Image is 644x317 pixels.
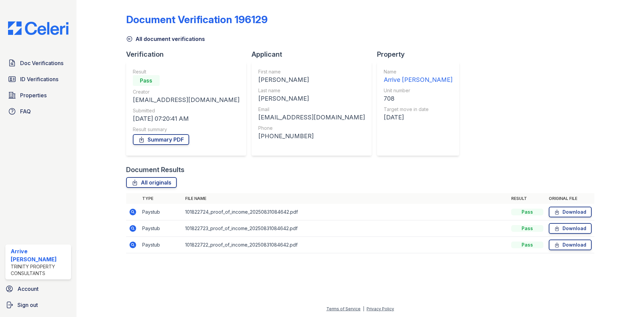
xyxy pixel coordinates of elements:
td: 101822723_proof_of_income_20250831084642.pdf [182,220,508,237]
img: CE_Logo_Blue-a8612792a0a2168367f1c8372b55b34899dd931a85d93a1a3d3e32e68fde9ad4.png [3,21,74,35]
span: Account [17,285,39,293]
div: [PERSON_NAME] [258,75,365,85]
a: Summary PDF [133,134,189,145]
th: Original file [546,193,594,204]
div: [PERSON_NAME] [258,94,365,103]
th: Type [140,193,182,204]
div: [PHONE_NUMBER] [258,131,365,141]
div: Document Verification 196129 [126,13,268,25]
div: [EMAIL_ADDRESS][DOMAIN_NAME] [133,95,239,105]
div: | [363,306,364,311]
a: Terms of Service [326,306,361,311]
div: First name [258,68,365,75]
span: ID Verifications [20,75,58,83]
div: Result [133,68,239,75]
a: All originals [126,177,177,188]
a: Privacy Policy [367,306,394,311]
a: ID Verifications [5,72,71,86]
div: Document Results [126,165,184,174]
div: Pass [511,225,543,232]
th: File name [182,193,508,204]
th: Result [508,193,546,204]
div: Arrive [PERSON_NAME] [384,75,452,85]
div: 708 [384,94,452,103]
div: Last name [258,87,365,94]
div: Unit number [384,87,452,94]
td: 101822724_proof_of_income_20250831084642.pdf [182,204,508,220]
div: Property [377,50,465,59]
div: Result summary [133,126,239,133]
div: Pass [511,242,543,248]
div: Applicant [252,50,377,59]
span: Properties [20,91,47,99]
td: Paystub [140,237,182,253]
span: FAQ [20,107,31,115]
div: Pass [133,75,160,86]
a: Account [3,282,74,296]
div: Trinity Property Consultants [11,263,68,277]
a: All document verifications [126,35,205,43]
a: Properties [5,89,71,102]
a: Download [549,223,592,234]
a: Download [549,207,592,217]
td: 101822722_proof_of_income_20250831084642.pdf [182,237,508,253]
div: [DATE] 07:20:41 AM [133,114,239,123]
td: Paystub [140,220,182,237]
a: Name Arrive [PERSON_NAME] [384,68,452,85]
a: Download [549,240,592,250]
div: Verification [126,50,252,59]
div: Phone [258,125,365,131]
div: Submitted [133,107,239,114]
td: Paystub [140,204,182,220]
div: [EMAIL_ADDRESS][DOMAIN_NAME] [258,113,365,122]
a: FAQ [5,105,71,118]
div: Arrive [PERSON_NAME] [11,247,68,263]
a: Doc Verifications [5,56,71,70]
div: Target move in date [384,106,452,113]
div: Email [258,106,365,113]
div: [DATE] [384,113,452,122]
span: Doc Verifications [20,59,63,67]
div: Name [384,68,452,75]
div: Creator [133,89,239,95]
span: Sign out [17,301,38,309]
div: Pass [511,209,543,215]
a: Sign out [3,298,74,312]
